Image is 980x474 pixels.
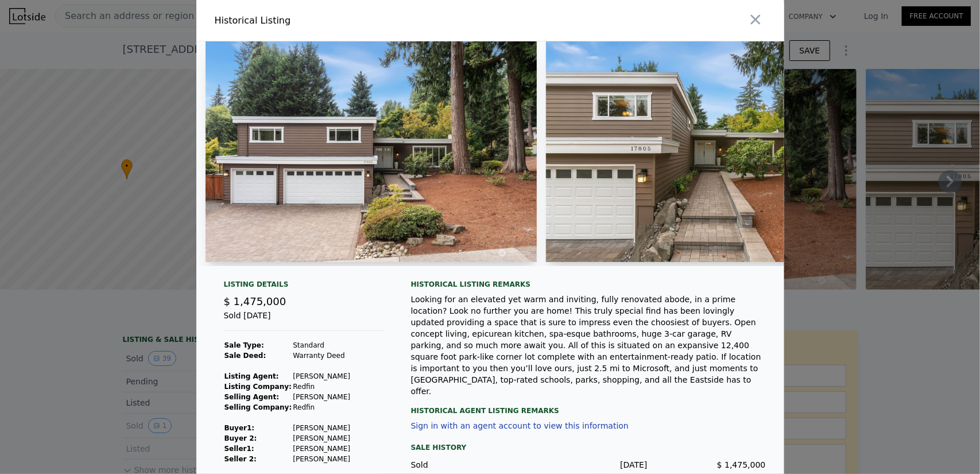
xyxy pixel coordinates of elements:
td: [PERSON_NAME] [292,433,351,444]
div: Historical Listing [215,14,486,28]
div: Historical Listing remarks [411,280,766,289]
div: Sold [DATE] [224,310,384,331]
td: Redfin [292,381,351,392]
span: $ 1,475,000 [224,295,286,307]
div: Looking for an elevated yet warm and inviting, fully renovated abode, in a prime location? Look n... [411,294,766,397]
td: [PERSON_NAME] [292,423,351,433]
td: Standard [292,340,351,350]
strong: Buyer 2: [224,434,257,442]
strong: Seller 1 : [224,445,254,453]
strong: Buyer 1 : [224,424,255,432]
strong: Sale Type: [224,341,264,349]
strong: Listing Company: [224,383,292,391]
span: $ 1,475,000 [717,460,766,469]
td: [PERSON_NAME] [292,371,351,381]
div: Sold [411,459,529,471]
button: Sign in with an agent account to view this information [411,421,629,430]
div: [DATE] [529,459,648,471]
img: Property Img [546,41,877,262]
div: Historical Agent Listing Remarks [411,397,766,415]
strong: Listing Agent: [224,372,279,380]
img: Property Img [206,41,537,262]
td: Warranty Deed [292,350,351,361]
td: [PERSON_NAME] [292,392,351,402]
strong: Selling Company: [224,403,292,411]
strong: Seller 2: [224,455,257,463]
strong: Selling Agent: [224,393,280,401]
strong: Sale Deed: [224,352,266,360]
div: Sale History [411,441,766,454]
td: [PERSON_NAME] [292,444,351,454]
td: [PERSON_NAME] [292,454,351,464]
div: Listing Details [224,280,384,294]
td: Redfin [292,402,351,413]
